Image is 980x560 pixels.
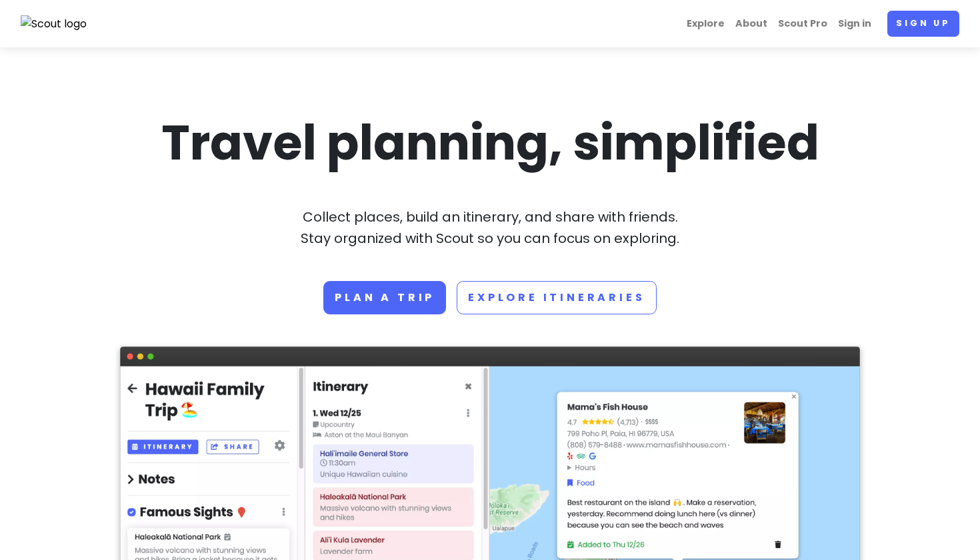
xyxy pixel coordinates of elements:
a: Scout Pro [773,11,833,37]
a: About [730,11,773,37]
img: Scout logo [21,15,87,33]
a: Sign in [833,11,877,37]
a: Explore Itineraries [457,281,656,314]
a: Explore [681,11,730,37]
p: Collect places, build an itinerary, and share with friends. Stay organized with Scout so you can ... [120,206,860,249]
a: Plan a trip [323,281,446,314]
a: Sign up [887,11,959,37]
h1: Travel planning, simplified [120,111,860,174]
